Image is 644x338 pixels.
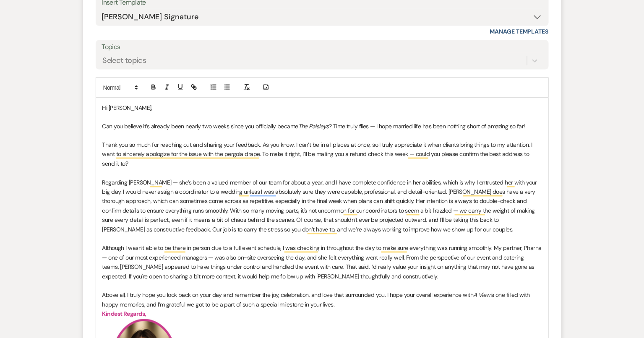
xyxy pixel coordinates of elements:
p: Regarding [PERSON_NAME] — she’s been a valued member of our team for about a year, and I have com... [102,178,542,234]
strong: Kindest Regards, [102,310,146,318]
p: Hi [PERSON_NAME], [102,103,542,112]
p: Can you believe it’s already been nearly two weeks since you officially became ? Time truly flies... [102,122,542,131]
a: Manage Templates [490,28,549,35]
p: Although I wasn’t able to be there in person due to a full event schedule, I was checking in thro... [102,244,542,281]
div: Select topics [103,55,146,67]
p: Above all, I truly hope you look back on your day and remember the joy, celebration, and love tha... [102,291,542,309]
em: A View [474,291,491,299]
p: Thank you so much for reaching out and sharing your feedback. As you know, I can’t be in all plac... [102,140,542,169]
em: The Paisleys [298,122,329,130]
label: Topics [102,41,542,53]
